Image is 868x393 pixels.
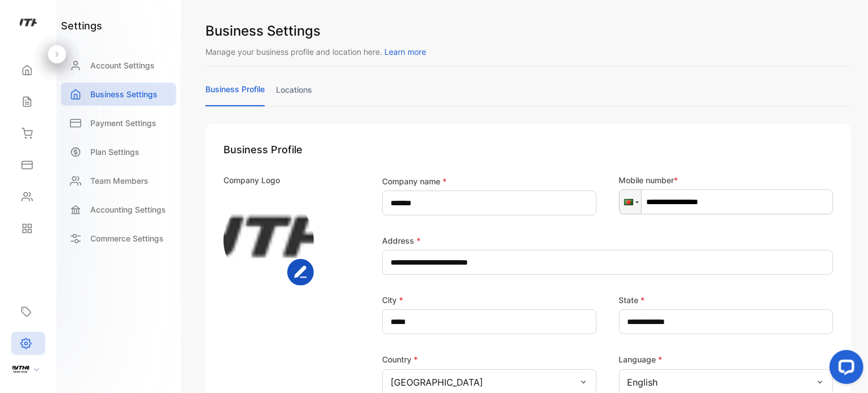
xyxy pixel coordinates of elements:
[619,174,834,186] p: Mobile number
[619,355,663,364] label: Language
[90,88,157,100] p: Business Settings
[205,83,265,106] a: business profile
[61,83,176,106] a: Business Settings
[90,146,139,158] p: Plan Settings
[61,111,176,135] a: Payment Settings
[628,375,658,389] p: English
[61,169,176,192] a: Team Members
[821,346,868,393] iframe: LiveChat chat widget
[90,59,155,71] p: Account Settings
[61,140,176,163] a: Plan Settings
[382,235,420,247] label: Address
[391,375,483,389] p: [GEOGRAPHIC_DATA]
[61,18,102,33] h1: settings
[90,175,148,187] p: Team Members
[90,232,164,244] p: Commerce Settings
[223,195,314,286] img: https://vencrusme-beta-s3bucket.s3.amazonaws.com/businesslogos/5c88365c-0c47-4fc2-8343-31d7428320...
[12,360,29,377] img: profile
[61,54,176,77] a: Account Settings
[382,294,403,306] label: City
[223,174,280,186] p: Company Logo
[61,198,176,221] a: Accounting Settings
[205,21,851,41] h1: Business Settings
[90,117,156,129] p: Payment Settings
[276,84,312,106] a: locations
[620,190,641,214] div: Bangladesh: + 880
[90,204,166,215] p: Accounting Settings
[205,46,851,58] p: Manage your business profile and location here.
[619,294,645,306] label: State
[61,227,176,250] a: Commerce Settings
[223,142,833,157] h1: Business Profile
[382,355,418,364] label: Country
[384,47,426,57] span: Learn more
[20,15,37,32] img: logo
[382,175,446,187] label: Company name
